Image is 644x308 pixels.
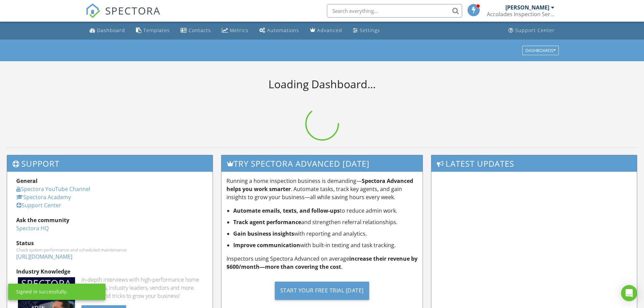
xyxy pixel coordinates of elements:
div: Metrics [230,27,248,33]
input: Search everything... [327,4,462,18]
a: Spectora Academy [16,193,71,201]
a: Templates [133,24,172,37]
a: Advanced [307,24,345,37]
div: In-depth interviews with high-performance home inspectors, industry leaders, vendors and more. Ge... [81,276,204,300]
div: Signed in successfully. [16,288,68,295]
strong: Spectora Advanced helps you work smarter [226,177,413,193]
div: Industry Knowledge [16,267,204,276]
a: Metrics [219,24,251,37]
div: Start Your Free Trial [DATE] [275,282,369,300]
div: [PERSON_NAME] [505,4,549,11]
strong: increase their revenue by $600/month—more than covering the cost [226,255,418,270]
div: Contacts [189,27,211,33]
li: to reduce admin work. [233,207,418,215]
div: Dashboard [97,27,125,33]
li: and strengthen referral relationships. [233,218,418,226]
strong: Track agent performance [233,218,301,226]
strong: Gain business insights [233,230,294,237]
a: Spectora HQ [16,224,49,232]
a: Settings [350,24,383,37]
button: Dashboards [522,46,559,55]
h3: Latest Updates [431,155,637,172]
div: Automations [267,27,299,33]
a: Contacts [178,24,214,37]
div: Check system performance and scheduled maintenance. [16,247,204,253]
a: Automations (Basic) [257,24,302,37]
li: with reporting and analytics. [233,230,418,238]
div: Ask the community [16,216,204,224]
a: Support Center [16,202,61,209]
a: Spectora YouTube Channel [16,185,90,193]
div: Support Center [515,27,555,33]
div: Accolades Inspection Services LLC [487,11,554,18]
div: Settings [360,27,380,33]
h3: Try spectora advanced [DATE] [221,155,423,172]
strong: Improve communication [233,241,300,249]
div: Open Intercom Messenger [621,285,637,301]
div: Templates [143,27,170,33]
a: SPECTORA [86,9,161,23]
div: Dashboards [525,48,556,53]
a: Support Center [506,24,557,37]
h3: Support [7,155,213,172]
a: Start Your Free Trial [DATE] [226,276,418,305]
img: The Best Home Inspection Software - Spectora [86,3,100,18]
div: Status [16,239,204,247]
strong: Automate emails, texts, and follow-ups [233,207,340,214]
a: [URL][DOMAIN_NAME] [16,253,72,260]
li: with built-in texting and task tracking. [233,241,418,249]
a: Dashboard [87,24,128,37]
p: Inspectors using Spectora Advanced on average . [226,255,418,271]
div: Advanced [317,27,342,33]
p: Running a home inspection business is demanding— . Automate tasks, track key agents, and gain ins... [226,177,418,201]
span: SPECTORA [105,3,161,18]
strong: General [16,177,38,185]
